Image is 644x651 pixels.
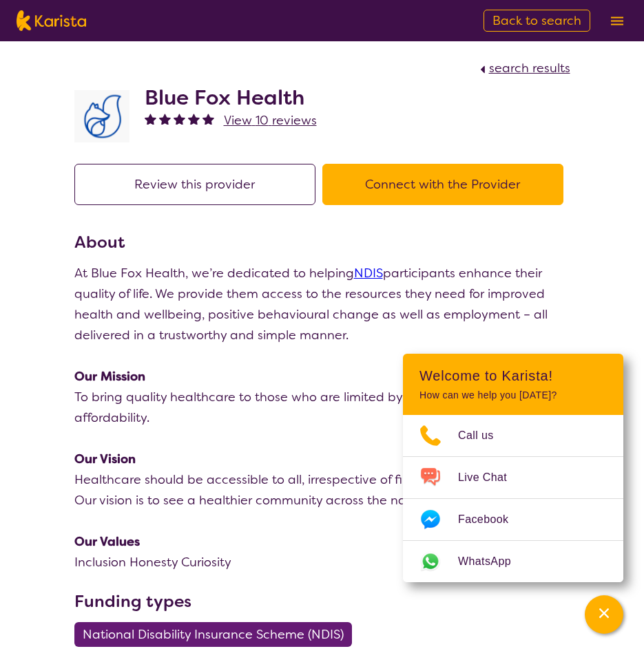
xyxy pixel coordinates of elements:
[489,60,570,76] span: search results
[74,90,129,142] img: lyehhyr6avbivpacwqcf.png
[74,451,136,467] strong: Our Vision
[74,368,145,385] strong: Our Mission
[403,541,623,582] a: Web link opens in a new tab.
[159,113,171,125] img: fullstar
[611,17,623,25] img: menu
[322,176,570,193] a: Connect with the Provider
[74,164,315,205] button: Review this provider
[17,10,86,31] img: Karista logo
[458,551,528,572] span: WhatsApp
[224,110,317,131] a: View 10 reviews
[74,589,570,614] h3: Funding types
[458,425,510,446] span: Call us
[74,176,322,193] a: Review this provider
[74,230,570,255] h3: About
[224,112,317,129] span: View 10 reviews
[419,367,607,384] h2: Welcome to Karista!
[83,622,344,647] span: National Disability Insurance Scheme (NDIS)
[145,85,317,110] h2: Blue Fox Health
[202,113,214,125] img: fullstar
[403,354,623,582] div: Channel Menu
[492,12,581,29] span: Back to search
[188,113,200,125] img: fullstar
[458,467,523,488] span: Live Chat
[322,164,563,205] button: Connect with the Provider
[484,10,590,32] a: Back to search
[403,415,623,582] ul: Choose channel
[477,60,570,76] a: search results
[419,389,607,401] p: How can we help you [DATE]?
[458,509,525,530] span: Facebook
[74,263,570,345] p: At Blue Fox Health, we’re dedicated to helping participants enhance their quality of life. We pro...
[74,469,570,511] p: Healthcare should be accessible to all, irrespective of financial position or location. Our visio...
[174,113,185,125] img: fullstar
[585,595,623,634] button: Channel Menu
[145,113,156,125] img: fullstar
[354,265,383,281] a: NDIS
[74,552,570,573] p: Inclusion Honesty Curiosity
[74,533,140,550] strong: Our Values
[74,626,360,643] a: National Disability Insurance Scheme (NDIS)
[74,387,570,428] p: To bring quality healthcare to those who are limited by accessibility and affordability.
